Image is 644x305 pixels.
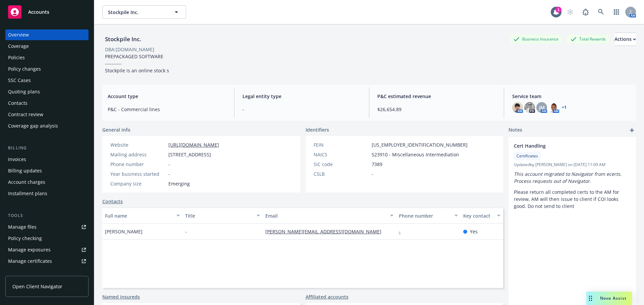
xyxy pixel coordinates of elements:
div: Actions [614,33,636,46]
div: Policies [8,52,25,63]
span: Service team [512,93,631,100]
a: +1 [562,105,567,109]
span: Yes [470,228,478,235]
span: P&C - Commercial lines [108,106,226,113]
div: NAICS [314,151,369,158]
a: Invoices [5,154,89,165]
a: Affiliated accounts [306,293,348,300]
span: Stockpile Inc. [108,9,166,16]
button: Full name [102,208,182,224]
span: - [185,228,187,235]
span: - [168,170,170,177]
span: Account type [108,93,226,100]
a: Coverage gap analysis [5,121,89,131]
a: [PERSON_NAME][EMAIL_ADDRESS][DOMAIN_NAME] [265,228,387,235]
div: Contract review [8,109,43,120]
div: FEIN [314,141,369,148]
button: Title [182,208,263,224]
div: Title [185,212,253,219]
div: Policy changes [8,64,41,74]
span: - [243,106,361,113]
a: Start snowing [563,5,577,19]
div: Stockpile Inc. [102,35,144,44]
span: 7389 [372,161,382,168]
a: Installment plans [5,188,89,199]
div: Contacts [8,98,28,108]
div: Website [110,141,166,148]
a: SSC Cases [5,75,89,86]
div: Email [265,212,386,219]
div: Tools [5,212,89,219]
div: SSC Cases [8,75,31,86]
span: [US_EMPLOYER_IDENTIFICATION_NUMBER] [372,141,468,148]
div: Invoices [8,154,26,165]
a: Accounts [5,3,89,21]
div: Policy checking [8,233,42,244]
a: Search [594,5,608,19]
span: Accounts [28,9,49,15]
a: Billing updates [5,165,89,176]
div: Business Insurance [510,35,562,43]
a: [URL][DOMAIN_NAME] [168,142,219,148]
div: Billing [5,145,89,151]
div: Manage files [8,222,37,232]
div: Installment plans [8,188,47,199]
div: Manage certificates [8,256,52,266]
p: Please return all completed certs to the AM for review, AM will then issue to client if COI looks... [514,188,631,210]
span: Legal entity type [243,93,361,100]
button: Actions [614,32,636,46]
em: This account migrated to Navigator from ecerts. Process requests out of Navigator. [514,171,623,184]
div: Overview [8,29,29,40]
span: - [372,170,373,177]
a: Contacts [5,98,89,108]
div: DBA: [DOMAIN_NAME] [105,46,154,53]
div: CSLB [314,170,369,177]
a: Policy checking [5,233,89,244]
span: General info [102,126,130,133]
a: Quoting plans [5,86,89,97]
div: Total Rewards [567,35,609,43]
span: $26,654.89 [377,106,496,113]
a: Coverage [5,41,89,52]
span: JM [539,104,545,111]
span: Updated by [PERSON_NAME] on [DATE] 11:09 AM [514,162,631,168]
div: SIC code [314,161,369,168]
div: Cert HandlingCertificatesUpdatedby [PERSON_NAME] on [DATE] 11:09 AMThis account migrated to Navig... [508,137,636,215]
a: Named insureds [102,293,140,300]
a: Manage files [5,222,89,232]
a: Manage certificates [5,256,89,266]
button: Key contact [461,208,503,224]
a: Policies [5,52,89,63]
div: Phone number [110,161,166,168]
div: Year business started [110,170,166,177]
a: Overview [5,29,89,40]
span: Cert Handling [514,142,613,149]
a: - [399,228,406,235]
div: Phone number [399,212,450,219]
div: Mailing address [110,151,166,158]
button: Phone number [396,208,460,224]
div: 1 [555,7,561,13]
button: Stockpile Inc. [102,5,186,19]
span: [PERSON_NAME] [105,228,143,235]
div: Key contact [463,212,493,219]
div: Coverage gap analysis [8,121,58,131]
a: Contacts [102,198,123,205]
div: Drag to move [586,292,595,305]
button: Email [263,208,396,224]
span: Notes [508,126,522,134]
span: [STREET_ADDRESS] [168,151,211,158]
a: Policy changes [5,64,89,74]
div: Full name [105,212,172,219]
a: Contract review [5,109,89,120]
div: Manage exposures [8,244,51,255]
span: Identifiers [306,126,329,133]
span: Open Client Navigator [12,283,62,290]
div: Quoting plans [8,86,40,97]
span: Nova Assist [600,295,627,301]
div: Account charges [8,177,45,187]
img: photo [512,102,523,113]
a: Report a Bug [579,5,592,19]
img: photo [548,102,559,113]
a: Manage claims [5,267,89,278]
